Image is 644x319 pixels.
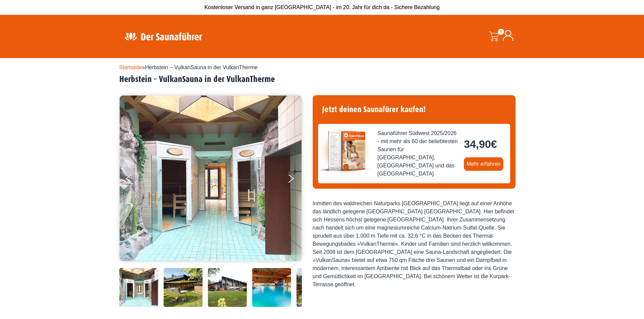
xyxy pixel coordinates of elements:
[119,64,142,70] a: Startseite
[498,29,504,35] span: 0
[464,157,503,171] a: Mehr erfahren
[287,171,304,188] button: Next
[318,124,372,178] img: der-saunafuehrer-2025-suedwest.jpg
[119,64,258,70] span: »
[313,200,516,289] div: Inmitten des waldreichen Naturparks [GEOGRAPHIC_DATA] liegt auf einer Anhöhe das ländlich gelegen...
[145,64,258,70] span: Herbstein – VulkanSauna in der VulkanTherme
[119,74,525,85] h2: Herbstein – VulkanSauna in der VulkanTherme
[205,4,440,10] span: Kostenloser Versand in ganz [GEOGRAPHIC_DATA] - im 20. Jahr für dich da - Sichere Bezahlung
[491,138,497,150] span: €
[378,129,459,178] span: Saunaführer Südwest 2025/2026 - mit mehr als 60 der beliebtesten Saunen für [GEOGRAPHIC_DATA], [G...
[464,138,497,150] bdi: 34,90
[318,101,510,118] h4: Jetzt deinen Saunafürer kaufen!
[126,171,143,188] button: Previous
